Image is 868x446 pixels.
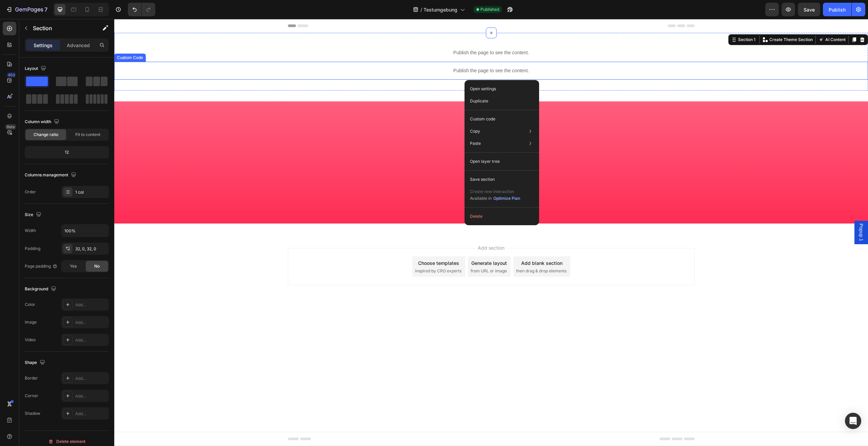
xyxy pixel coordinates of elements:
[75,393,107,399] div: Add...
[470,196,492,201] span: Available in
[33,24,88,32] p: Section
[357,240,393,248] div: Generate layout
[75,319,107,326] div: Add...
[402,249,452,255] span: then drag & drop elements
[25,189,36,195] div: Order
[25,337,36,343] div: Video
[470,98,488,104] p: Duplicate
[3,3,51,16] button: 7
[75,189,107,195] div: 1 col
[823,3,851,16] button: Publish
[75,337,107,343] div: Add...
[75,132,100,138] span: Fit to content
[75,246,107,252] div: 32, 0, 32, 0
[470,128,480,134] p: Copy
[470,176,495,182] p: Save section
[25,117,61,127] div: Column width
[25,246,40,252] div: Padding
[470,86,496,92] p: Open settings
[25,375,38,381] div: Border
[25,210,43,219] div: Size
[25,302,35,308] div: Color
[744,205,750,222] span: Popup 1
[25,263,58,269] div: Page padding
[493,195,520,202] button: Optimize Plan
[6,72,16,78] div: 450
[25,171,78,180] div: Columns management
[356,249,393,255] span: from URL or image
[304,240,345,248] div: Choose templates
[67,42,90,49] p: Advanced
[845,413,861,429] div: Open Intercom Messenger
[75,375,107,382] div: Add...
[25,393,38,399] div: Corner
[34,42,53,49] p: Settings
[25,64,47,73] div: Layout
[470,188,520,195] p: Create new interaction
[493,195,520,201] div: Optimize Plan
[7,48,747,55] p: Publish the page to see the content.
[470,116,495,122] p: Custom code
[128,3,155,16] div: Undo/Redo
[703,17,733,25] button: AI Content
[75,411,107,417] div: Add...
[5,124,16,130] div: Beta
[798,3,820,16] button: Save
[7,30,747,37] p: Publish the page to see the content.
[829,6,846,13] div: Publish
[1,36,30,42] div: Custom Code
[420,6,422,13] span: /
[301,249,347,255] span: inspired by CRO experts
[48,438,85,446] div: Delete element
[26,148,107,157] div: 12
[25,319,37,325] div: Image
[423,6,457,13] span: Testumgebung
[470,158,500,164] p: Open layer tree
[25,285,58,294] div: Background
[470,140,481,147] p: Paste
[70,263,77,269] span: Yes
[94,263,100,269] span: No
[75,302,107,308] div: Add...
[114,19,868,446] iframe: Design area
[25,358,46,367] div: Shape
[34,132,58,138] span: Change ratio
[44,5,47,14] p: 7
[804,7,815,13] span: Save
[361,225,393,232] span: Add section
[62,225,108,237] input: Auto
[25,228,36,234] div: Width
[25,410,40,416] div: Shadow
[655,18,698,24] p: Create Theme Section
[623,18,643,24] div: Section 1
[407,240,448,248] div: Add blank section
[480,6,499,13] span: Published
[467,210,536,222] button: Delete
